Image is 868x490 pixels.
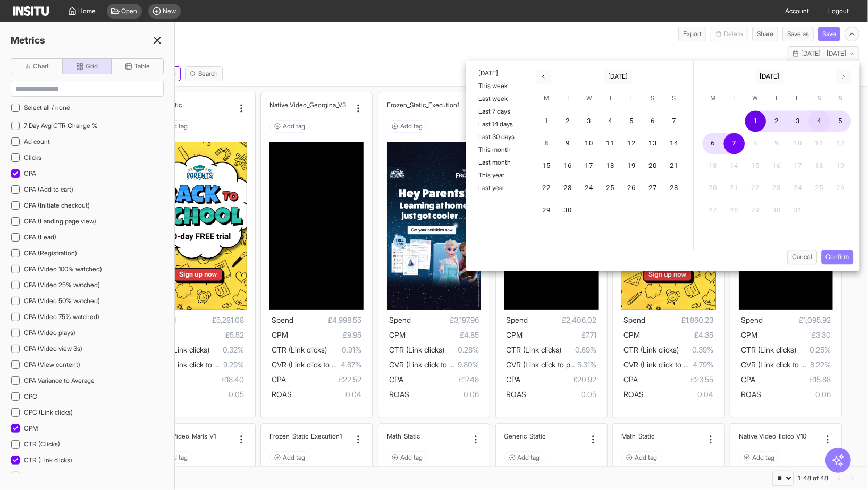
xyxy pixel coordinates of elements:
button: Confirm [821,250,853,264]
span: £4.35 [640,329,713,341]
button: Add tag [387,451,427,464]
button: 3 [579,111,600,132]
span: Friday [788,88,807,109]
button: 4 [600,111,621,132]
span: Add tag [518,453,540,462]
span: Ad count [24,137,50,145]
span: £17.48 [403,373,479,386]
span: CPA (Video 75% watched) [24,313,99,321]
span: Add tag [400,453,423,462]
button: Add tag [269,451,310,464]
button: 17 [579,156,600,177]
span: Open [122,7,138,15]
span: CPA (Initiate checkout) [24,201,90,210]
span: 8.22% [810,358,831,371]
button: 9 [558,133,579,154]
span: 7 Day Avg CTR Change % [24,122,98,130]
button: 5 [830,111,852,132]
div: Math_Static [621,432,703,440]
button: Add tag [739,451,779,464]
span: CPA [24,169,36,178]
span: CPA (Video 50% watched) [24,297,100,305]
button: Last month [472,156,521,169]
div: 1-48 of 48 [798,474,828,483]
span: CTR (Link clicks) [623,345,679,354]
span: Ad count [24,137,50,146]
span: Thursday [767,88,786,109]
span: Friday [622,88,641,109]
span: CPA [272,375,286,384]
span: Monday [537,88,556,109]
span: Spend [272,315,293,324]
span: Add tag [752,453,774,462]
button: This year [472,169,521,182]
button: Delete [711,27,748,41]
span: CPM [623,330,640,339]
button: 14 [664,133,685,154]
button: 2 [766,111,788,132]
span: CPA (Video plays) [24,329,75,337]
button: 7 [664,111,685,132]
span: CPA (Video plays) [24,329,75,337]
span: CPM [741,330,757,339]
div: Native Video_Marls_V1 [152,432,233,440]
span: CPC [24,392,37,401]
button: 12 [621,133,643,154]
button: Grid [62,58,112,74]
span: £3,197.96 [411,314,479,326]
button: 16 [558,156,579,177]
span: £5,281.08 [176,314,244,326]
span: Add tag [165,122,188,131]
div: Math_Static [387,432,468,440]
span: £9.95 [288,329,361,341]
span: Tuesday [724,88,744,109]
span: CPA (Video 25% watched) [24,281,100,289]
button: [DATE] [604,69,632,84]
span: [DATE] [760,72,779,81]
button: 11 [600,133,621,154]
span: CPM [24,424,38,433]
button: 7 [724,133,745,154]
button: 26 [621,178,643,199]
button: 8 [536,133,558,154]
span: 0.05 [527,388,596,401]
button: Add tag [269,120,310,133]
span: ROAS [389,390,409,399]
span: CPC (Link clicks) [24,408,73,417]
span: CTR (Link clicks) [154,345,209,354]
div: BTS_Static [152,101,233,109]
h2: Frozen_Static_Execution1 [387,101,459,109]
span: £4.85 [406,329,479,341]
button: Add tag [387,120,427,133]
span: [DATE] [608,72,628,81]
h2: Generic_Static [504,432,546,440]
span: CPA (Video view 3s) [24,345,82,353]
span: 7 Day Avg CTR Change % [24,122,98,130]
button: Last 7 days [472,105,521,118]
button: Export [678,27,706,41]
span: Wednesday [746,88,765,109]
span: CPM [24,424,38,432]
span: Add tag [283,122,305,131]
span: Clicks [24,153,41,162]
span: Search [198,70,218,78]
span: CVR (Link click to purchase) [741,360,834,369]
button: This month [472,143,521,156]
span: Home [79,7,96,15]
button: 15 [536,156,558,177]
span: CPA (Landing page view) [24,217,96,225]
span: CPA (Add to cart) [24,185,73,194]
span: CPA (Video 75% watched) [24,313,99,321]
span: Thursday [601,88,620,109]
span: CTR (Clicks) [24,440,60,448]
span: CTR (Link clicks) [24,456,72,465]
span: 0.69% [562,343,596,356]
span: CPM [389,330,406,339]
span: 4.79% [693,358,714,371]
span: CPA (Registration) [24,249,77,257]
button: This week [472,80,521,92]
h2: Frozen_Static_Execution1 [269,432,342,440]
button: Add tag [504,451,545,464]
button: Last year [472,182,521,194]
span: Spend [507,315,528,324]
